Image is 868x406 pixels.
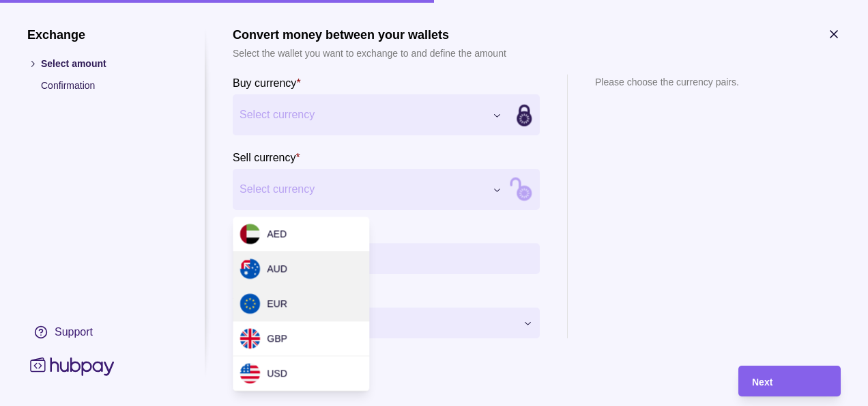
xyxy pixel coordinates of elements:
span: AUD [267,263,287,274]
img: ae [240,224,260,244]
img: au [240,258,260,279]
img: eu [240,293,260,314]
span: AED [267,228,287,239]
span: USD [267,368,287,379]
img: us [240,363,260,383]
img: gb [240,328,260,349]
span: GBP [267,333,287,344]
span: EUR [267,298,287,309]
